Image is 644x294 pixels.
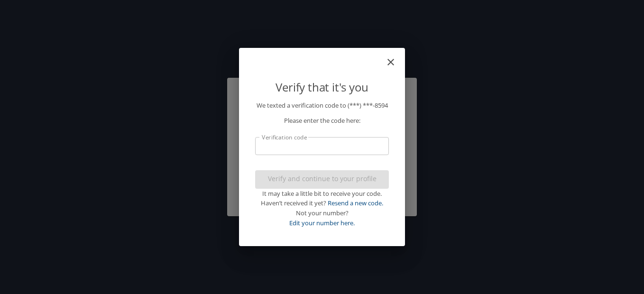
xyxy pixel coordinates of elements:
div: Haven’t received it yet? [255,198,389,208]
a: Edit your number here. [289,219,355,227]
p: Please enter the code here: [255,116,389,126]
p: We texted a verification code to (***) ***- 8594 [255,101,389,110]
div: It may take a little bit to receive your code. [255,189,389,199]
div: Not your number? [255,208,389,218]
button: close [390,52,401,63]
p: Verify that it's you [255,78,389,96]
a: Resend a new code. [328,199,383,207]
